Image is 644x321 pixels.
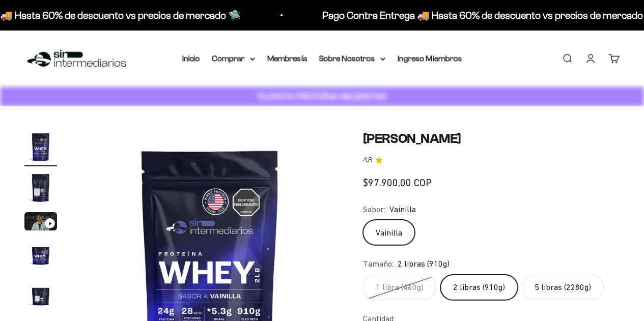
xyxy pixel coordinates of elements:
[24,239,57,274] button: Ir al artículo 4
[24,171,57,204] img: Proteína Whey - Vainilla
[24,239,57,271] img: Proteína Whey - Vainilla
[258,91,386,102] strong: CUANTA PROTEÍNA NECESITAS
[319,52,385,65] summary: Sobre Nosotros
[267,54,307,63] a: Membresía
[398,257,450,271] span: 2 libras (910g)
[24,131,57,166] button: Ir al artículo 1
[363,257,394,271] legend: Tamaño:
[212,52,255,65] summary: Comprar
[24,131,57,163] img: Proteína Whey - Vainilla
[363,155,620,166] a: 4.84.8 de 5.0 estrellas
[24,212,57,234] button: Ir al artículo 3
[363,203,385,216] legend: Sabor:
[398,54,462,63] a: Ingreso Miembros
[363,155,372,166] span: 4.8
[24,279,57,315] button: Ir al artículo 5
[24,279,57,312] img: Proteína Whey - Vainilla
[363,174,432,191] sale-price: $97.900,00 COP
[182,54,200,63] a: Inicio
[363,131,620,147] h1: [PERSON_NAME]
[389,203,416,216] span: Vainilla
[24,171,57,207] button: Ir al artículo 2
